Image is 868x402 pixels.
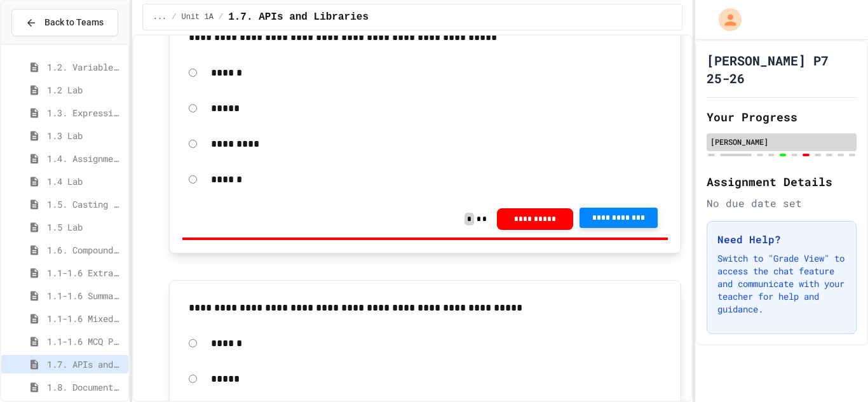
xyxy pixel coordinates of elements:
p: Switch to "Grade View" to access the chat feature and communicate with your teacher for help and ... [717,252,846,316]
h2: Your Progress [707,108,857,126]
span: 1.4 Lab [47,175,123,188]
span: 1.1-1.6 Summary [47,289,123,302]
div: [PERSON_NAME] [710,136,853,147]
span: 1.8. Documentation with Comments and Preconditions [47,380,123,394]
span: 1.1-1.6 MCQ Practice [47,335,123,348]
span: / [172,12,176,22]
span: 1.3. Expressions and Output [New] [47,106,123,119]
span: 1.3 Lab [47,129,123,142]
span: / [219,12,223,22]
span: 1.4. Assignment and Input [47,152,123,165]
span: ... [153,12,167,22]
span: 1.5. Casting and Ranges of Values [47,198,123,211]
span: 1.2 Lab [47,83,123,97]
span: 1.1-1.6 Mixed Up Code Practice [47,312,123,325]
span: Unit 1A [182,12,214,22]
div: My Account [705,5,745,34]
span: 1.1-1.6 Extra Coding Practice [47,266,123,279]
span: 1.2. Variables and Data Types [47,60,123,74]
h1: [PERSON_NAME] P7 25-26 [707,51,857,87]
div: No due date set [707,196,857,211]
span: Back to Teams [44,16,104,29]
h2: Assignment Details [707,173,857,191]
span: 1.5 Lab [47,220,123,234]
span: 1.7. APIs and Libraries [228,10,369,25]
span: 1.7. APIs and Libraries [47,358,123,371]
button: Back to Teams [11,9,118,36]
h3: Need Help? [717,232,846,247]
span: 1.6. Compound Assignment Operators [47,243,123,257]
